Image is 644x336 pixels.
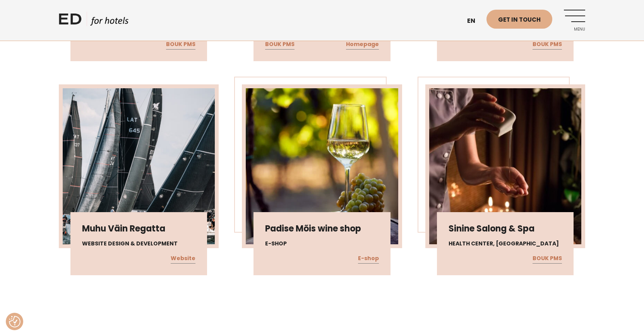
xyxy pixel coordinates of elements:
h4: E-shop [265,240,379,248]
h3: Muhu Väin Regatta [82,224,195,234]
a: BOUK PMS [265,39,295,50]
h4: Health center, [GEOGRAPHIC_DATA] [449,240,562,248]
button: Consent Preferences [9,316,21,327]
a: ED HOTELS [59,12,128,31]
h3: Padise Mõis wine shop [265,224,379,234]
img: muhuvain_2-450x450.jpg [63,88,215,244]
a: Get in touch [486,10,552,29]
a: E-shop [358,254,379,264]
a: en [463,12,486,31]
a: BOUK PMS [533,254,562,264]
a: Homepage [346,39,379,50]
h3: Sinine Salong & Spa [449,224,562,234]
h4: WEBSITE DESIGN & DEVELOPMENT [82,240,195,248]
a: Menu [564,10,585,31]
a: BOUK PMS [166,39,195,50]
span: Menu [564,27,585,32]
img: valge_vein_mois-scaled-1-450x450.webp [246,88,398,244]
a: Website [171,254,195,264]
img: 488614949_18491043856011959_6736887068689441040_n-450x450.jpg [429,88,581,244]
img: Revisit consent button [9,316,21,327]
a: BOUK PMS [533,39,562,50]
